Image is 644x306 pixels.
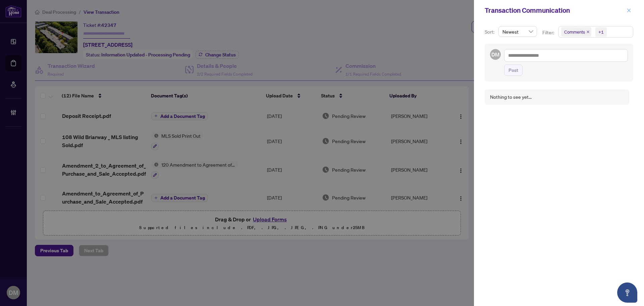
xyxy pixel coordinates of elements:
[491,50,499,58] span: DM
[617,282,637,303] button: Open asap
[598,29,604,35] div: +1
[564,29,585,35] span: Comments
[542,29,555,36] p: Filter:
[485,5,625,15] div: Transaction Communication
[561,27,591,37] span: Comments
[504,64,523,76] button: Post
[502,27,533,37] span: Newest
[627,8,631,13] span: close
[586,30,590,34] span: close
[485,28,496,36] p: Sort:
[490,93,532,101] div: Nothing to see yet...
